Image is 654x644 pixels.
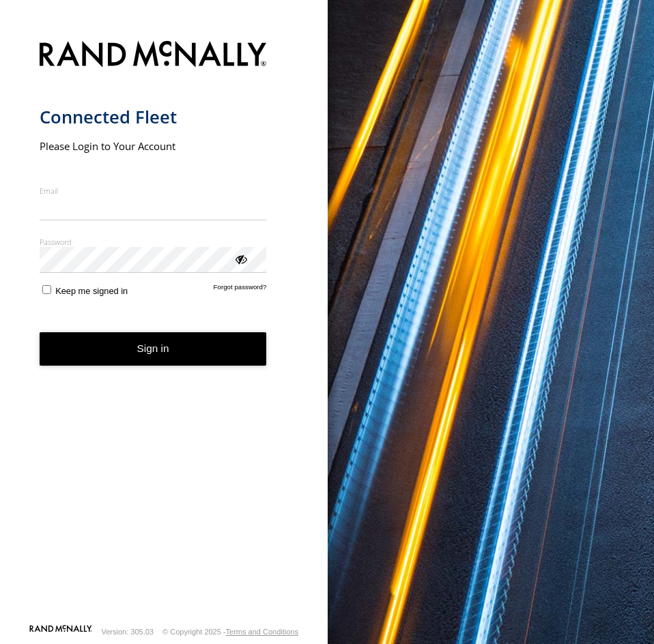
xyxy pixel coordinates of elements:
form: main [40,33,289,624]
button: Sign in [40,332,267,366]
h1: Connected Fleet [40,106,267,128]
div: © Copyright 2025 - [162,628,298,636]
span: Keep me signed in [55,286,128,296]
a: Forgot password? [214,283,267,296]
h2: Please Login to Your Account [40,139,267,153]
label: Password [40,237,267,247]
img: Rand McNally [40,38,267,73]
a: Terms and Conditions [226,628,298,636]
a: Visit our Website [29,625,92,639]
div: ViewPassword [233,252,247,265]
label: Email [40,186,267,196]
input: Keep me signed in [42,285,51,294]
div: Version: 305.03 [102,628,154,636]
